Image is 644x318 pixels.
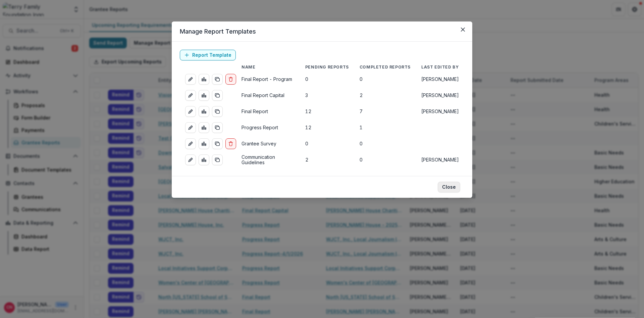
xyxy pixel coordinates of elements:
[185,90,196,101] a: edit-report
[225,74,236,85] button: delete-report
[300,136,354,152] td: 0
[236,136,300,152] td: Grantee Survey
[354,71,416,87] td: 0
[236,87,300,103] td: Final Report Capital
[300,103,354,120] td: 12
[185,138,196,149] a: edit-report
[416,152,464,168] td: [PERSON_NAME]
[199,74,209,85] a: view-aggregated-responses
[199,122,209,133] a: view-aggregated-responses
[416,87,464,103] td: [PERSON_NAME]
[416,103,464,120] td: [PERSON_NAME]
[236,103,300,120] td: Final Report
[199,90,209,101] a: view-aggregated-responses
[236,120,300,136] td: Progress Report
[212,122,223,133] button: duplicate-report-responses
[199,138,209,149] a: view-aggregated-responses
[236,71,300,87] td: Final Report - Program
[212,90,223,101] button: duplicate-report-responses
[354,63,416,71] th: Completed Reports
[354,120,416,136] td: 1
[354,136,416,152] td: 0
[300,63,354,71] th: Pending Reports
[300,71,354,87] td: 0
[212,74,223,85] button: duplicate-report-responses
[185,154,196,165] a: edit-report
[185,122,196,133] a: edit-report
[212,106,223,117] button: duplicate-report-responses
[212,154,223,165] button: duplicate-report-responses
[416,63,464,71] th: Last Edited By
[236,152,300,168] td: Communication Guidelines
[416,71,464,87] td: [PERSON_NAME]
[172,21,472,42] header: Manage Report Templates
[438,182,460,192] button: Close
[354,87,416,103] td: 2
[185,74,196,85] a: edit-report
[185,106,196,117] a: edit-report
[212,138,223,149] button: duplicate-report-responses
[180,50,236,60] a: Report Template
[199,154,209,165] a: view-aggregated-responses
[300,152,354,168] td: 2
[354,103,416,120] td: 7
[300,87,354,103] td: 3
[236,63,300,71] th: Name
[458,24,468,35] button: Close
[300,120,354,136] td: 12
[354,152,416,168] td: 0
[225,138,236,149] button: delete-report
[199,106,209,117] a: view-aggregated-responses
